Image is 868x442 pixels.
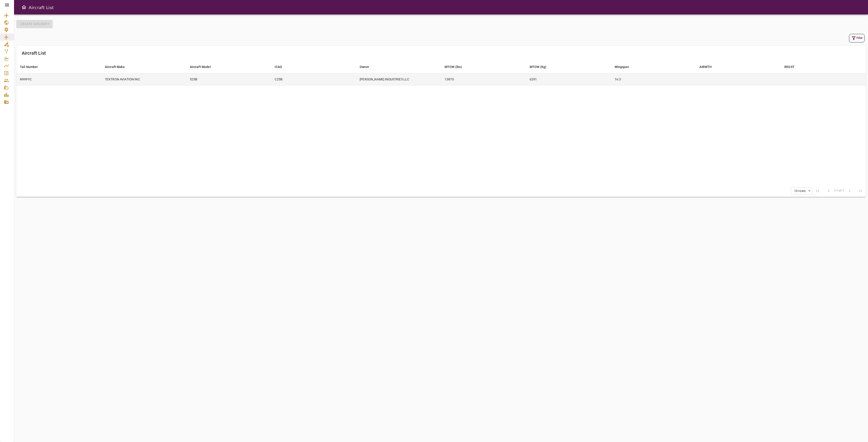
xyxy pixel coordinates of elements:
td: [PERSON_NAME] INDUSTRIES LLC [356,73,441,85]
div: Aircraft Make [105,64,125,70]
span: First Page [812,185,823,196]
span: AIRWTH [699,64,717,70]
div: Wingspan [615,64,629,70]
span: Last Page [855,185,866,196]
span: MTOW (lbs) [445,64,468,70]
td: 13870 [441,73,526,85]
span: Next Page [844,185,855,196]
span: 1-1 of 1 [834,189,844,193]
div: MTOW (Kg) [530,64,546,70]
span: Aircraft Model [190,64,217,70]
span: MTOW (Kg) [530,64,552,70]
div: MTOW (lbs) [445,64,462,70]
div: Aircraft Model [190,64,211,70]
div: 10 rows [791,188,812,194]
span: Owner [360,64,375,70]
td: 16.3 [611,73,696,85]
div: 10 rows [793,189,807,193]
td: 525B [186,73,271,85]
td: N999YC [16,73,101,85]
button: Filter [849,34,865,42]
span: Previous Page [823,185,834,196]
span: Tail Number [20,64,44,70]
button: Open drawer [19,3,28,12]
h6: Aircraft List [22,49,46,57]
td: C25B [271,73,356,85]
div: REGST [784,64,795,70]
td: TEXTRON AVIATION INC [101,73,186,85]
span: Wingspan [615,64,635,70]
div: ICAO [275,64,282,70]
td: 6291 [526,73,611,85]
div: Owner [360,64,369,70]
h6: Aircraft List [28,4,54,11]
span: REGST [784,64,800,70]
div: Tail Number [20,64,38,70]
span: Aircraft Make [105,64,131,70]
span: ICAO [275,64,288,70]
div: AIRWTH [699,64,712,70]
